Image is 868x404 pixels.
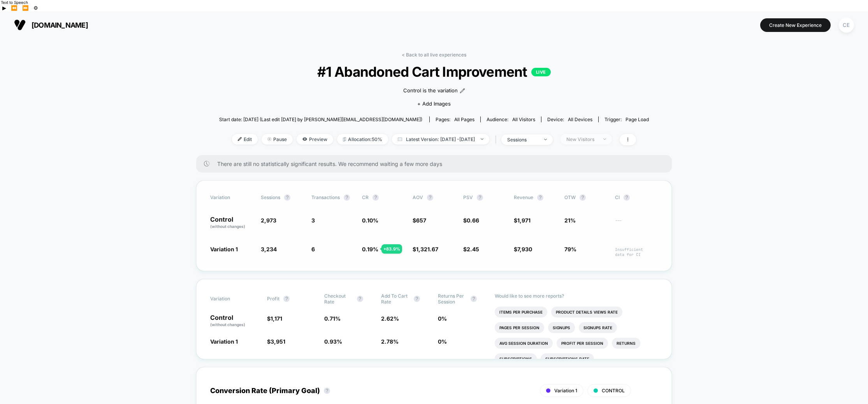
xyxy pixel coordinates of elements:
span: 0.10 % [362,217,378,224]
span: 657 [416,217,426,224]
button: ? [477,194,483,201]
div: Pages: [436,116,474,122]
span: 3,234 [261,246,277,252]
span: Page Load [626,116,649,122]
button: ? [471,296,477,302]
div: Audience: [487,116,535,122]
button: ? [284,194,290,201]
span: Transactions [311,194,340,200]
a: < Back to all live experiences [402,52,466,58]
img: end [603,138,606,140]
span: All Visitors [512,116,535,122]
img: calendar [398,137,402,141]
p: Control [210,314,259,328]
button: ? [357,296,363,302]
span: Profit [267,296,279,302]
span: (without changes) [210,322,245,327]
button: ? [373,194,379,201]
span: [DOMAIN_NAME] [32,21,88,29]
span: Variation 1 [554,388,577,393]
button: Create New Experience [760,18,831,32]
span: CI [615,194,658,201]
span: 21% [564,217,576,224]
div: New Visitors [566,136,597,142]
span: Pause [262,134,293,145]
span: Insufficient data for CI [615,247,658,257]
span: $ [267,315,282,322]
button: Settings [31,5,40,11]
span: Control is the variation [403,87,458,95]
span: 0.19 % [362,246,378,252]
button: ? [324,388,330,394]
button: ? [344,194,350,201]
li: Signups Rate [579,322,617,333]
li: Avg Session Duration [495,338,553,349]
span: $ [413,246,438,252]
span: (without changes) [210,224,245,229]
div: + 83.9 % [381,244,402,254]
span: $ [267,338,285,345]
div: sessions [507,137,538,143]
span: CONTROL [602,388,625,393]
img: end [544,139,547,140]
span: Revenue [514,194,533,200]
span: OTW [564,194,607,201]
span: 0.66 [467,217,479,224]
span: $ [463,246,479,252]
button: ? [427,194,433,201]
span: 3 [311,217,315,224]
span: --- [615,218,658,229]
p: Control [210,216,253,229]
p: Would like to see more reports? [495,293,658,299]
button: ? [537,194,543,201]
span: Variation [210,293,253,305]
span: | [493,134,501,145]
span: all devices [568,116,592,122]
span: Variation 1 [210,246,238,252]
span: 2.45 [467,246,479,252]
span: 0.93 % [324,338,342,345]
div: CE [839,18,854,33]
span: $ [463,217,479,224]
button: ? [624,194,630,201]
span: Device: [541,116,598,122]
span: There are still no statistically significant results. We recommend waiting a few more days [217,161,656,167]
span: Variation [210,194,253,201]
span: 79% [564,246,576,252]
li: Signups [548,322,575,333]
span: $ [514,246,532,252]
button: Previous [9,5,20,11]
div: Trigger: [604,116,649,122]
button: ? [580,194,586,201]
span: Preview [297,134,333,145]
span: Returns Per Session [438,293,467,305]
p: LIVE [531,68,551,76]
button: [DOMAIN_NAME] [12,19,90,31]
button: ? [283,296,290,302]
span: CR [362,194,369,200]
span: Variation 1 [210,338,238,345]
img: end [267,137,271,141]
span: PSV [463,194,473,200]
span: + Add Images [417,101,451,107]
span: all pages [454,116,474,122]
span: Sessions [261,194,280,200]
span: Allocation: 50% [337,134,388,145]
span: Add To Cart Rate [381,293,410,305]
span: 0 % [438,338,447,345]
li: Profit Per Session [557,338,608,349]
span: Latest Version: [DATE] - [DATE] [392,134,489,145]
li: Product Details Views Rate [551,307,622,318]
span: 2.78 % [381,338,399,345]
li: Returns [612,338,640,349]
span: Start date: [DATE] (Last edit [DATE] by [PERSON_NAME][EMAIL_ADDRESS][DOMAIN_NAME]) [219,116,422,122]
span: 0.71 % [324,315,341,322]
span: $ [413,217,426,224]
span: 2,973 [261,217,276,224]
span: $ [514,217,531,224]
img: edit [238,137,242,141]
li: Items Per Purchase [495,307,547,318]
span: 1,321.67 [416,246,438,252]
span: #1 Abandoned Cart Improvement [241,64,627,80]
span: AOV [413,194,423,200]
